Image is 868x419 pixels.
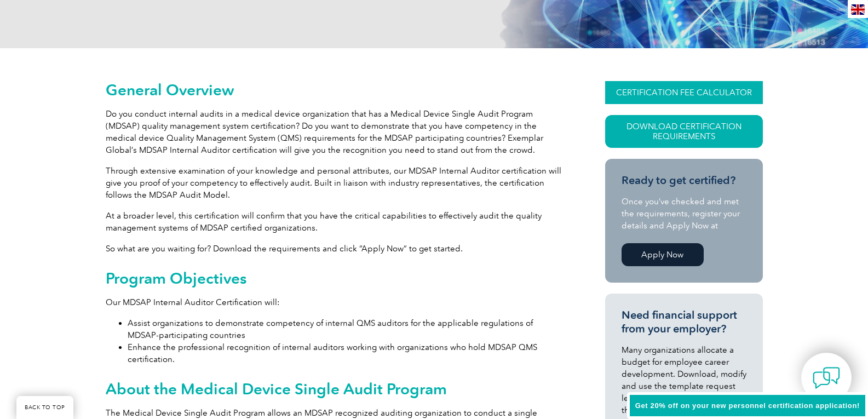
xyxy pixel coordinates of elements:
a: Apply Now [622,243,704,266]
span: Get 20% off on your new personnel certification application! [635,401,860,410]
a: CERTIFICATION FEE CALCULATOR [605,81,763,104]
img: en [851,4,865,15]
h3: Ready to get certified? [622,174,746,187]
a: Download Certification Requirements [605,115,763,148]
a: BACK TO TOP [16,396,73,419]
h2: About the Medical Device Single Audit Program [106,380,566,398]
p: At a broader level, this certification will confirm that you have the critical capabilities to ef... [106,210,566,234]
p: Once you’ve checked and met the requirements, register your details and Apply Now at [622,196,746,232]
p: So what are you waiting for? Download the requirements and click “Apply Now” to get started. [106,243,566,255]
li: Assist organizations to demonstrate competency of internal QMS auditors for the applicable regula... [128,317,566,341]
li: Enhance the professional recognition of internal auditors working with organizations who hold MDS... [128,341,566,365]
h2: Program Objectives [106,269,566,287]
h2: General Overview [106,81,566,99]
img: contact-chat.png [813,364,840,392]
h3: Need financial support from your employer? [622,308,746,336]
p: Do you conduct internal audits in a medical device organization that has a Medical Device Single ... [106,108,566,156]
p: Our MDSAP Internal Auditor Certification will: [106,296,566,308]
p: Through extensive examination of your knowledge and personal attributes, our MDSAP Internal Audit... [106,165,566,201]
p: Many organizations allocate a budget for employee career development. Download, modify and use th... [622,344,746,416]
